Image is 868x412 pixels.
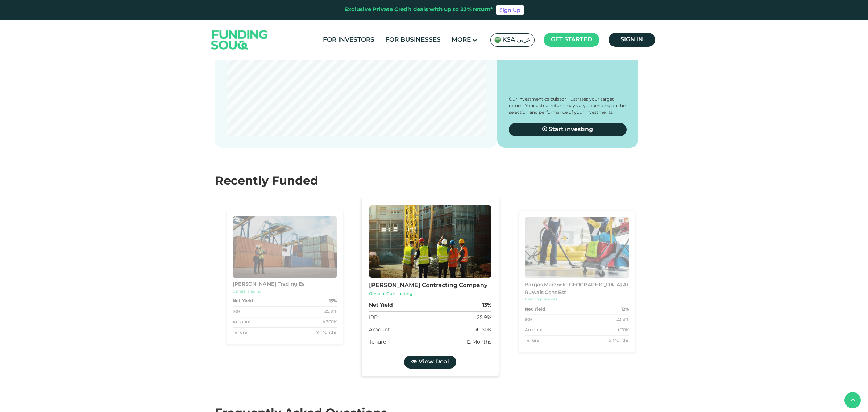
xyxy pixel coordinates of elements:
[324,308,337,315] div: 25.9%
[369,339,386,346] div: Tenure
[525,327,543,333] div: Amount
[525,281,629,296] div: Bargas Marzook [GEOGRAPHIC_DATA] Al Ruwais Cont Est
[466,339,491,346] div: 12 Months
[621,306,629,312] strong: 12%
[844,392,861,408] button: back
[232,216,336,278] img: Business Image
[321,34,376,46] a: For Investors
[525,217,629,278] img: Business Image
[232,289,336,294] div: General Trading
[204,22,275,58] img: Logo
[316,329,336,336] div: 9 Months
[232,298,253,304] strong: Net Yield
[232,319,250,325] div: Amount
[232,281,336,288] div: [PERSON_NAME] Trading Es
[369,314,377,321] div: IRR
[482,302,491,309] strong: 13%
[477,314,491,321] div: 25.9%
[232,329,247,336] div: Tenure
[329,298,336,304] strong: 13%
[551,37,592,42] span: Get started
[383,34,443,46] a: For Businesses
[475,326,491,334] div: ʢ 150K
[525,306,545,312] strong: Net Yield
[232,308,240,315] div: IRR
[322,319,337,325] div: ʢ 200K
[369,302,393,309] strong: Net Yield
[215,176,318,187] span: Recently Funded
[509,97,626,115] span: Our investment calculator illustrates your target return. Your actual return may vary depending o...
[344,6,493,14] div: Exclusive Private Credit deals with up to 23% return*
[509,123,627,136] a: Start investing
[620,37,643,42] span: Sign in
[617,327,629,333] div: ʢ 70K
[609,33,655,47] a: Sign in
[525,316,532,323] div: IRR
[549,127,593,132] span: Start investing
[452,37,471,43] span: More
[525,297,629,302] div: Cleaning Services
[525,337,539,344] div: Tenure
[369,291,491,297] div: General Contracting
[616,316,629,323] div: 23.8%
[418,359,449,365] span: View Deal
[609,337,629,344] div: 6 Months
[494,37,501,43] img: SA Flag
[502,36,531,44] span: KSA عربي
[369,326,390,334] div: Amount
[369,205,491,278] img: Business Image
[496,5,524,15] a: Sign Up
[369,281,491,290] div: [PERSON_NAME] Contracting Company
[404,356,456,369] a: View Deal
